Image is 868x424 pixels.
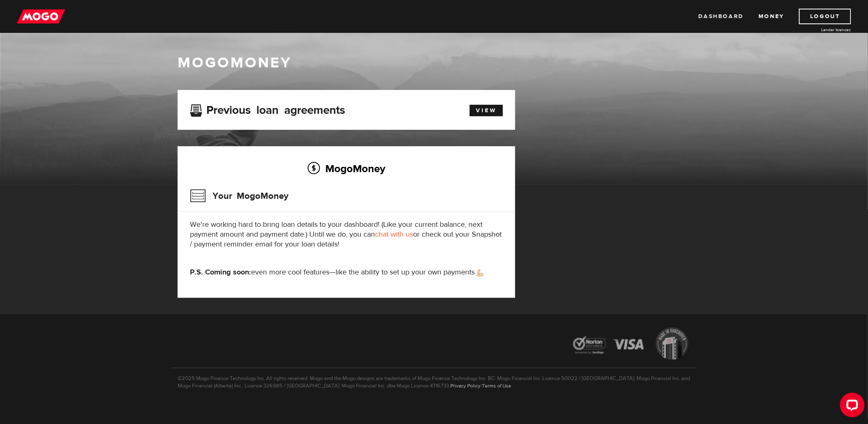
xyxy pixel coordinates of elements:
iframe: LiveChat chat widget [834,389,868,424]
a: Money [758,9,784,24]
a: Privacy Policy [450,383,480,389]
a: Terms of Use [482,383,511,389]
a: Logout [799,9,851,24]
img: legal-icons-92a2ffecb4d32d839781d1b4e4802d7b.png [565,321,697,368]
a: View [470,105,503,116]
h2: MogoMoney [190,160,503,177]
a: Dashboard [699,9,744,24]
a: Lender licences [790,27,851,33]
a: chat with us [375,230,413,239]
h3: Your MogoMoney [190,185,288,207]
img: strong arm emoji [477,270,484,277]
h3: Previous loan agreements [190,104,345,114]
img: mogo_logo-11ee424be714fa7cbb0f0f49df9e16ec.png [17,9,65,24]
p: even more cool features—like the ability to set up your own payments [190,267,503,277]
strong: P.S. Coming soon: [190,267,251,277]
p: ©2025 Mogo Finance Technology Inc. All rights reserved. Mogo and the Mogo designs are trademarks ... [171,368,697,389]
p: We're working hard to bring loan details to your dashboard! (Like your current balance, next paym... [190,220,503,249]
h1: MogoMoney [178,54,690,71]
